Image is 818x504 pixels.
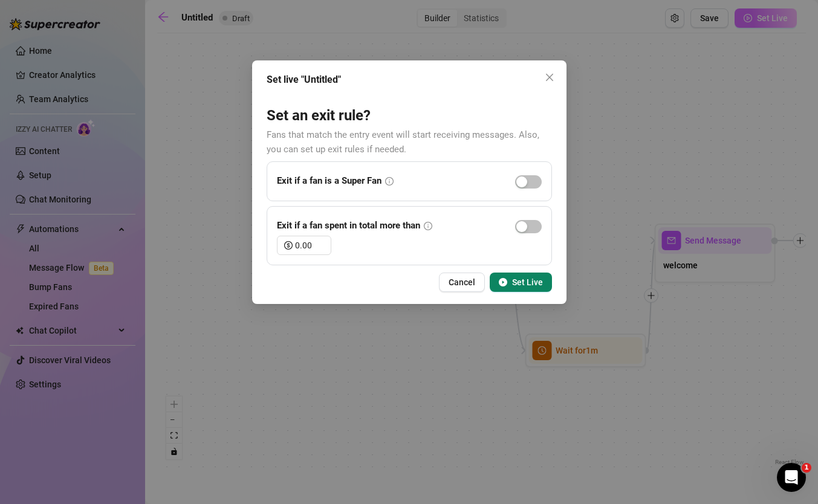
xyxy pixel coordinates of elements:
span: Cancel [449,277,475,287]
button: Set Live [490,273,552,292]
button: Close [540,68,559,87]
span: Close [540,73,559,82]
strong: Exit if a fan spent in total more than [277,220,420,231]
button: Cancel [439,273,485,292]
span: info-circle [385,177,394,186]
span: close [545,73,554,82]
span: Set Live [512,277,543,287]
div: Set live "Untitled" [267,73,552,87]
span: play-circle [499,278,507,286]
span: Fans that match the entry event will start receiving messages. Also, you can set up exit rules if... [267,129,539,155]
iframe: Intercom live chat [777,463,806,492]
span: info-circle [424,222,432,230]
h3: Set an exit rule? [267,106,552,126]
span: 1 [802,463,811,473]
strong: Exit if a fan is a Super Fan [277,175,381,186]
